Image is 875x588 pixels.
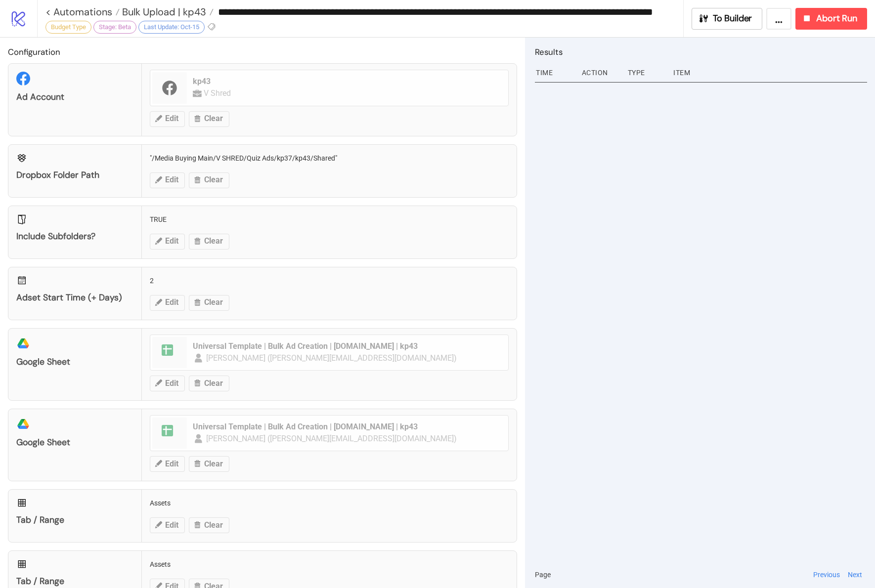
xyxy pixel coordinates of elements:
a: < Automations [45,7,120,17]
div: Budget Type [45,21,91,34]
button: To Builder [692,8,763,30]
span: Abort Run [816,13,857,24]
span: To Builder [713,13,752,24]
button: Previous [810,569,843,580]
div: Stage: Beta [93,21,136,34]
span: Bulk Upload | kp43 [120,5,206,18]
button: Abort Run [795,8,867,30]
h2: Configuration [8,45,517,58]
div: Action [581,63,620,82]
div: Item [672,63,867,82]
div: Last Update: Oct-15 [138,21,205,34]
h2: Results [535,45,867,58]
a: Bulk Upload | kp43 [120,7,214,17]
button: Next [845,569,865,580]
span: Page [535,569,551,580]
div: Type [627,63,666,82]
button: ... [766,8,791,30]
div: Time [535,63,574,82]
